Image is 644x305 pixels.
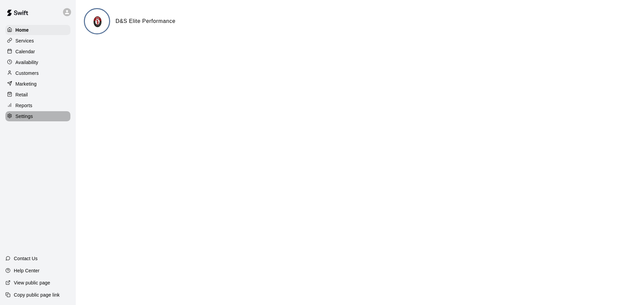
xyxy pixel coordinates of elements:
p: Services [15,37,34,44]
p: Copy public page link [14,292,60,298]
a: Services [5,36,70,46]
p: Help Center [14,267,39,274]
h6: D&S Elite Performance [116,17,175,26]
a: Home [5,25,70,35]
p: Contact Us [14,255,38,262]
p: View public page [14,279,50,286]
a: Reports [5,100,70,111]
p: Calendar [15,48,35,55]
a: Availability [5,57,70,67]
a: Marketing [5,79,70,89]
p: Marketing [15,81,37,87]
p: Settings [15,113,33,120]
a: Customers [5,68,70,78]
p: Home [15,27,29,33]
img: D&S Elite Performance logo [85,9,110,34]
a: Retail [5,90,70,100]
p: Customers [15,70,39,77]
p: Retail [15,91,28,98]
a: Calendar [5,47,70,57]
p: Availability [15,59,38,66]
p: Reports [15,102,32,109]
a: Settings [5,111,70,121]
